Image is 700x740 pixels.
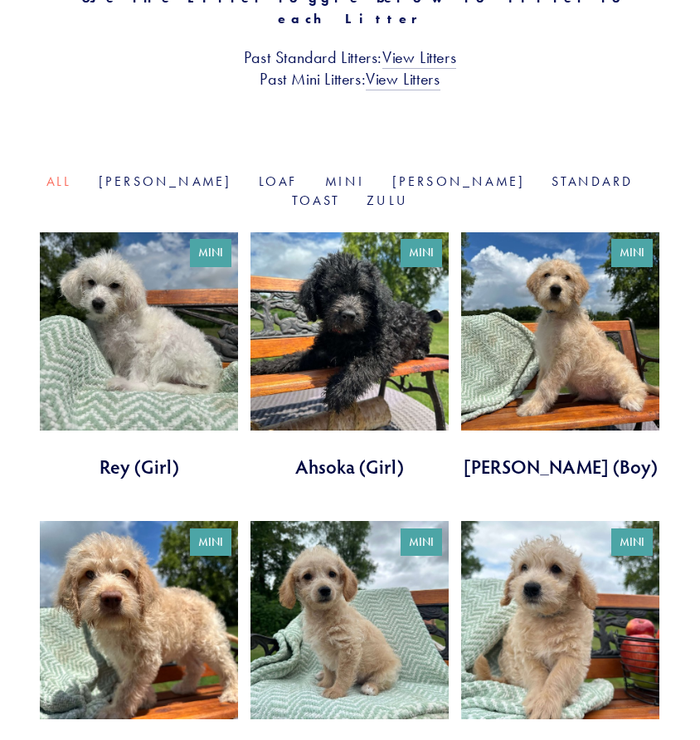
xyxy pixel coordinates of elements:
a: Toast [292,192,340,208]
a: Mini [325,173,366,189]
a: [PERSON_NAME] [392,173,526,189]
a: View Litters [382,47,456,69]
a: Loaf [259,173,299,189]
a: All [46,173,72,189]
a: View Litters [366,69,440,90]
h3: Past Standard Litters: Past Mini Litters: [40,46,660,90]
a: [PERSON_NAME] [99,173,232,189]
a: Standard [552,173,633,189]
a: Zulu [367,192,408,208]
